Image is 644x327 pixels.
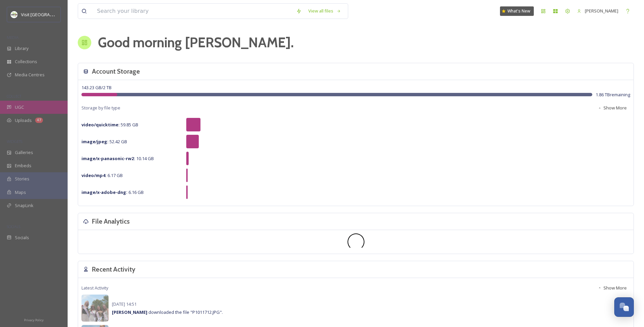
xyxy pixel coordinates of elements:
span: Embeds [15,162,31,169]
span: Media Centres [15,72,45,78]
span: WIDGETS [7,139,22,144]
span: 6.17 GB [81,172,123,178]
strong: video/quicktime : [81,122,120,128]
span: Uploads [15,117,32,124]
button: Show More [594,101,630,115]
input: Search your library [94,4,293,19]
span: SOCIALS [7,224,20,229]
span: Socials [15,234,29,241]
a: Privacy Policy [24,316,44,324]
span: [PERSON_NAME] [585,8,618,14]
strong: image/jpeg : [81,139,109,145]
span: 143.23 GB / 2 TB [81,84,112,91]
span: 10.14 GB [81,155,154,161]
span: MEDIA [7,35,19,40]
span: [DATE] 14:51 [112,301,137,307]
button: Show More [594,281,630,295]
strong: video/mp4 : [81,172,106,178]
span: COLLECT [7,94,21,99]
span: Maps [15,189,26,196]
a: View all files [305,4,344,18]
span: 6.16 GB [81,189,144,195]
span: 1.86 TB remaining [596,92,630,98]
img: download.jpeg [11,11,18,18]
a: [PERSON_NAME] [574,4,622,18]
span: 59.85 GB [81,122,138,128]
span: Stories [15,176,29,182]
h3: Recent Activity [92,265,135,274]
span: Latest Activity [81,285,108,291]
span: Storage by file type [81,105,120,111]
h1: Good morning [PERSON_NAME] . [98,32,294,53]
span: downloaded the file "P1011712.JPG". [112,309,223,315]
h3: Account Storage [92,67,140,76]
h3: File Analytics [92,217,130,226]
span: 52.42 GB [81,139,127,145]
span: UGC [15,104,24,110]
div: 47 [35,118,43,123]
strong: image/x-panasonic-rw2 : [81,155,135,161]
span: Library [15,45,28,52]
span: Galleries [15,149,33,156]
span: Visit [GEOGRAPHIC_DATA] [21,11,73,18]
a: What's New [500,6,534,16]
button: Open Chat [614,297,634,317]
span: SnapLink [15,202,33,209]
span: Privacy Policy [24,318,44,322]
strong: [PERSON_NAME] [112,309,147,315]
img: f00d6c31-e607-4c0e-84db-b6d39aedb55d.jpg [81,295,109,322]
span: Collections [15,58,37,65]
strong: image/x-adobe-dng : [81,189,127,195]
